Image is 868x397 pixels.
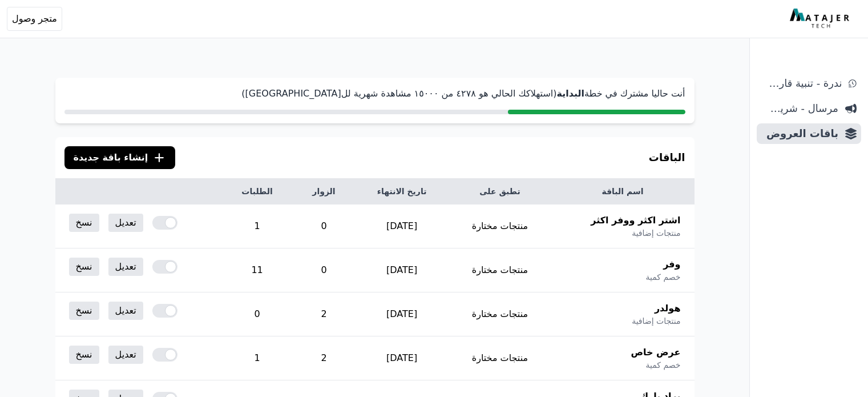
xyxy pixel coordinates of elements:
span: منتجات إضافية [632,227,680,239]
a: تعديل [108,258,143,276]
span: وفر [663,258,680,271]
th: تطبق على [449,179,551,204]
th: الزوار [293,179,355,204]
strong: البداية [556,88,584,99]
td: منتجات مختارة [449,204,551,248]
td: 0 [221,292,293,336]
a: نسخ [69,302,99,320]
td: [DATE] [355,336,449,380]
td: 1 [221,204,293,248]
span: خصم كمية [645,271,680,283]
td: 11 [221,248,293,292]
td: منتجات مختارة [449,248,551,292]
a: نسخ [69,346,99,364]
th: الطلبات [221,179,293,204]
td: [DATE] [355,292,449,336]
span: عرض خاص [631,346,680,359]
td: 0 [293,204,355,248]
td: منتجات مختارة [449,336,551,380]
span: اشتر اكثر ووفر اكثر [591,214,680,227]
td: [DATE] [355,204,449,248]
span: منتجات إضافية [632,315,680,327]
a: تعديل [108,214,143,232]
a: نسخ [69,258,99,276]
span: خصم كمية [645,359,680,371]
button: إنشاء باقة جديدة [64,146,176,169]
a: نسخ [69,214,99,232]
td: 1 [221,336,293,380]
span: إنشاء باقة جديدة [74,151,148,165]
span: متجر وصول [12,12,57,26]
button: متجر وصول [7,7,62,31]
span: ندرة - تنبية قارب علي النفاذ [761,75,842,91]
h3: الباقات [649,150,685,166]
span: هولدر [655,302,681,315]
th: تاريخ الانتهاء [355,179,449,204]
td: منتجات مختارة [449,292,551,336]
span: باقات العروض [761,126,838,142]
a: تعديل [108,302,143,320]
a: تعديل [108,346,143,364]
th: اسم الباقة [551,179,694,204]
td: 0 [293,248,355,292]
td: 2 [293,336,355,380]
td: 2 [293,292,355,336]
p: أنت حاليا مشترك في خطة (استهلاكك الحالي هو ٤٢٧٨ من ١٥۰۰۰ مشاهدة شهرية لل[GEOGRAPHIC_DATA]) [64,87,685,101]
td: [DATE] [355,248,449,292]
img: MatajerTech Logo [790,9,852,29]
span: مرسال - شريط دعاية [761,101,838,117]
